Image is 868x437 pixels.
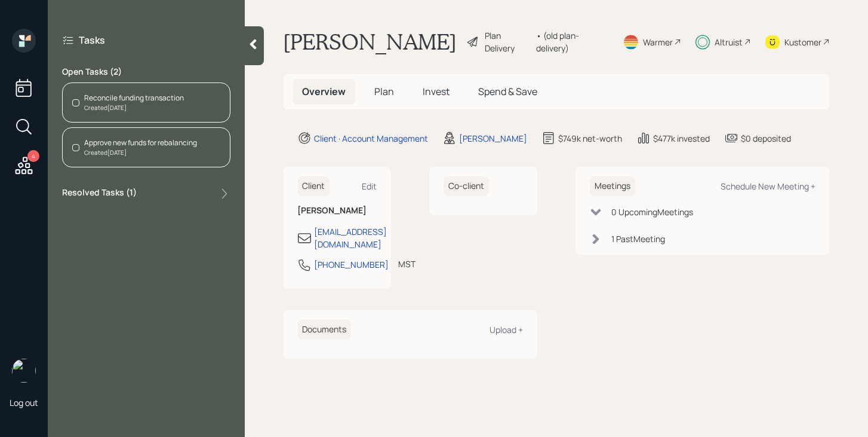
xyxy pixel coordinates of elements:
[62,187,137,201] label: Resolved Tasks ( 1 )
[302,85,346,98] span: Overview
[374,85,394,98] span: Plan
[715,36,743,48] div: Altruist
[784,36,821,48] div: Kustomer
[741,132,791,145] div: $0 deposited
[10,397,38,408] div: Log out
[84,103,184,112] div: Created [DATE]
[84,137,197,148] div: Approve new funds for rebalancing
[611,233,665,245] div: 1 Past Meeting
[423,85,450,98] span: Invest
[721,181,815,192] div: Schedule New Meeting +
[478,85,537,98] span: Spend & Save
[590,176,635,196] h6: Meetings
[314,258,389,271] div: [PHONE_NUMBER]
[297,176,330,196] h6: Client
[283,29,457,55] h1: [PERSON_NAME]
[27,150,39,162] div: 4
[79,33,105,47] label: Tasks
[444,176,489,196] h6: Co-client
[12,359,36,383] img: michael-russo-headshot.png
[297,206,377,216] h6: [PERSON_NAME]
[314,132,428,145] div: Client · Account Management
[297,320,351,340] h6: Documents
[459,132,527,145] div: [PERSON_NAME]
[490,324,523,335] div: Upload +
[84,148,197,157] div: Created [DATE]
[653,132,710,145] div: $477k invested
[643,36,673,48] div: Warmer
[84,93,184,103] div: Reconcile funding transaction
[314,225,387,250] div: [EMAIL_ADDRESS][DOMAIN_NAME]
[485,29,530,54] div: Plan Delivery
[611,206,693,218] div: 0 Upcoming Meeting s
[558,132,622,145] div: $749k net-worth
[536,29,608,54] div: • (old plan-delivery)
[398,258,415,270] div: MST
[62,66,230,78] label: Open Tasks ( 2 )
[362,181,377,192] div: Edit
